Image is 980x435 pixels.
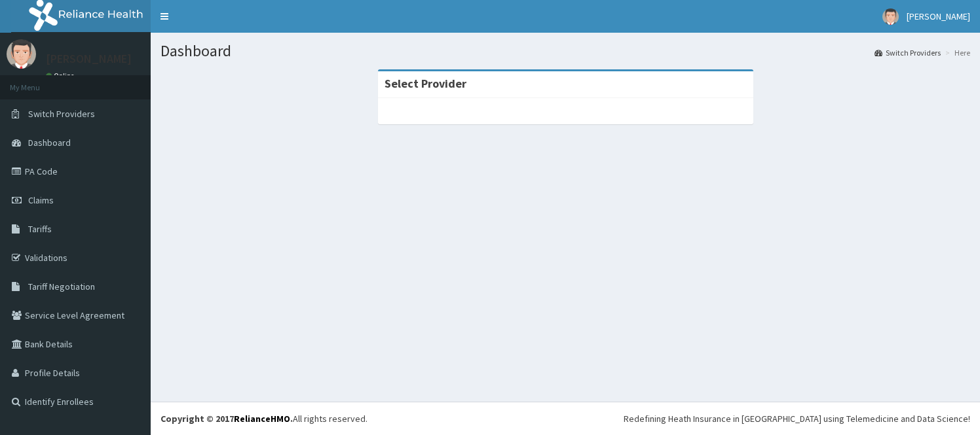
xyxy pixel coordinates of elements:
[160,43,970,60] h1: Dashboard
[907,10,970,22] span: [PERSON_NAME]
[28,223,52,235] span: Tariffs
[28,281,95,292] span: Tariff Negotiation
[875,47,941,58] a: Switch Providers
[28,137,71,148] span: Dashboard
[234,413,290,425] a: RelianceHMO
[624,412,970,425] div: Redefining Heath Insurance in [GEOGRAPHIC_DATA] using Telemedicine and Data Science!
[46,53,132,65] p: [PERSON_NAME]
[942,47,970,58] li: Here
[160,413,293,425] strong: Copyright © 2017 .
[882,9,899,25] img: User Image
[46,71,77,80] a: Online
[28,194,54,206] span: Claims
[151,402,980,435] footer: All rights reserved.
[28,108,95,120] span: Switch Providers
[7,39,36,69] img: User Image
[385,76,466,91] strong: Select Provider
